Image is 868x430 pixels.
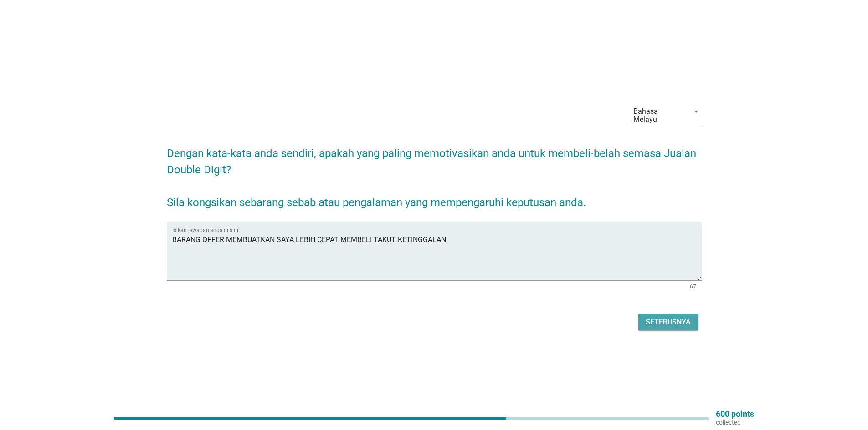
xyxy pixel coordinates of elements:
[172,233,702,280] textarea: Isikan jawapan anda di sini
[638,314,698,330] button: Seterusnya
[646,317,691,328] div: Seterusnya
[167,136,702,211] h2: Dengan kata-kata anda sendiri, apakah yang paling memotivasikan anda untuk membeli-belah semasa J...
[690,284,696,289] div: 67
[691,106,702,117] i: arrow_drop_down
[633,107,683,124] div: Bahasa Melayu
[716,418,754,426] p: collected
[716,410,754,418] p: 600 points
